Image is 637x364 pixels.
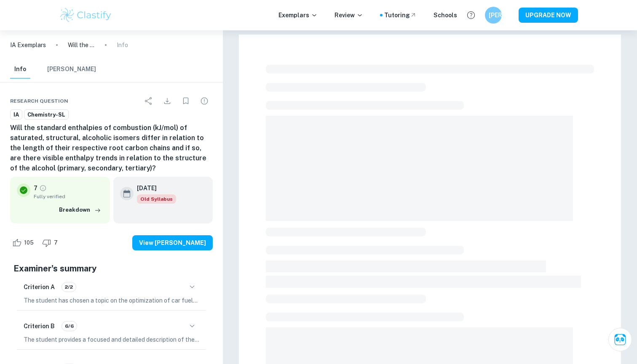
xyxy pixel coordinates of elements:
[13,262,209,275] h5: Examiner's summary
[278,11,318,20] p: Exemplars
[608,328,632,351] button: Ask Clai
[59,7,112,24] img: Clastify logo
[34,183,37,193] p: 7
[49,239,62,247] span: 7
[434,11,457,20] a: Schools
[34,193,103,200] span: Fully verified
[177,93,194,109] div: Bookmark
[489,11,498,20] h6: [PERSON_NAME]
[57,204,103,216] button: Breakdown
[47,60,96,79] button: [PERSON_NAME]
[137,194,176,204] span: Old Syllabus
[384,11,417,20] a: Tutoring
[10,123,213,173] h6: Will the standard enthalpies of combustion (kJ/mol) of saturated, structural, alcoholic isomers d...
[24,109,69,120] a: Chemistry-SL
[10,236,38,250] div: Like
[10,109,22,120] a: IA
[196,93,213,109] div: Report issue
[519,8,578,23] button: UPGRADE NOW
[485,7,502,24] button: [PERSON_NAME]
[132,235,213,250] button: View [PERSON_NAME]
[10,60,30,79] button: Info
[464,8,478,22] button: Help and Feedback
[40,236,62,250] div: Dislike
[137,183,169,193] h6: [DATE]
[24,296,199,305] p: The student has chosen a topic on the optimization of car fuels which they have justified well ba...
[24,335,199,344] p: The student provides a focused and detailed description of the main topic, which is investigating...
[24,321,55,331] h6: Criterion B
[11,111,22,119] span: IA
[335,11,363,20] p: Review
[137,194,176,204] div: Starting from the May 2025 session, the Chemistry IA requirements have changed. It's OK to refer ...
[62,283,76,291] span: 2/2
[117,40,128,50] p: Info
[39,184,47,192] a: Grade fully verified
[159,93,176,109] div: Download
[24,111,68,119] span: Chemistry-SL
[24,282,55,292] h6: Criterion A
[62,322,77,330] span: 6/6
[140,93,157,109] div: Share
[10,97,68,105] span: Research question
[19,239,38,247] span: 105
[10,40,46,50] a: IA Exemplars
[68,40,95,50] p: Will the standard enthalpies of combustion (kJ/mol) of saturated, structural, alcoholic isomers d...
